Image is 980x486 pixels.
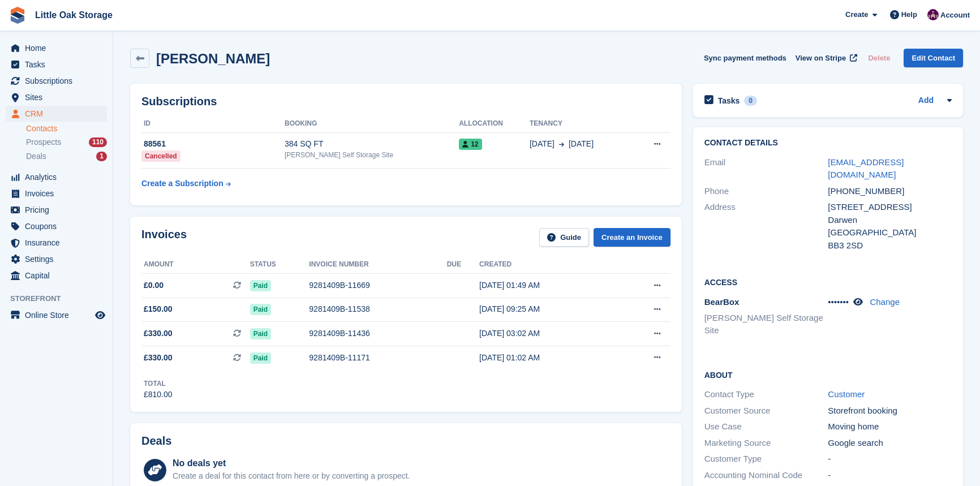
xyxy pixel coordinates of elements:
[25,251,93,267] span: Settings
[309,328,446,339] div: 9281409B-11436
[9,7,26,24] img: stora-icon-8386f47178a22dfd0bd8f6a31ec36ba5ce8667c1dd55bd0f319d3a0aa187defe.svg
[704,405,828,418] div: Customer Source
[704,49,786,67] button: Sync payment methods
[25,89,93,105] span: Sites
[26,150,107,162] a: Deals 1
[6,307,107,323] a: menu
[479,279,617,291] div: [DATE] 01:49 AM
[828,201,952,214] div: [STREET_ADDRESS]
[6,73,107,89] a: menu
[6,202,107,218] a: menu
[704,437,828,450] div: Marketing Source
[96,152,107,161] div: 1
[89,137,107,147] div: 110
[25,169,93,185] span: Analytics
[6,169,107,185] a: menu
[828,405,952,418] div: Storefront booking
[901,9,917,20] span: Help
[918,94,934,107] a: Add
[828,226,952,239] div: [GEOGRAPHIC_DATA]
[870,297,900,307] a: Change
[309,279,446,291] div: 9281409B-11669
[479,303,617,315] div: [DATE] 09:25 AM
[173,470,410,482] div: Create a deal for this contact from here or by converting a prospect.
[144,303,173,315] span: £150.00
[704,201,828,252] div: Address
[6,218,107,234] a: menu
[25,202,93,218] span: Pricing
[828,297,849,307] span: •••••••
[25,218,93,234] span: Coupons
[6,57,107,72] a: menu
[144,352,173,364] span: £330.00
[863,49,895,67] button: Delete
[704,469,828,482] div: Accounting Nominal Code
[25,40,93,56] span: Home
[25,106,93,122] span: CRM
[6,106,107,122] a: menu
[828,437,952,450] div: Google search
[250,280,271,291] span: Paid
[447,256,479,274] th: Due
[250,328,271,339] span: Paid
[6,89,107,105] a: menu
[828,239,952,252] div: BB3 2SD
[796,53,846,64] span: View on Stripe
[25,307,93,323] span: Online Store
[26,123,107,134] a: Contacts
[141,115,285,133] th: ID
[828,469,952,482] div: -
[6,40,107,56] a: menu
[927,9,939,20] img: Morgen Aujla
[479,256,617,274] th: Created
[704,139,952,148] h2: Contact Details
[141,95,670,108] h2: Subscriptions
[285,138,459,150] div: 384 SQ FT
[250,304,271,315] span: Paid
[479,352,617,364] div: [DATE] 01:02 AM
[141,435,171,448] h2: Deals
[718,96,740,106] h2: Tasks
[31,6,117,24] a: Little Oak Storage
[704,453,828,466] div: Customer Type
[704,312,828,337] li: [PERSON_NAME] Self Storage Site
[594,228,670,247] a: Create an Invoice
[704,420,828,433] div: Use Case
[828,157,904,180] a: [EMAIL_ADDRESS][DOMAIN_NAME]
[704,185,828,198] div: Phone
[141,256,250,274] th: Amount
[828,185,952,198] div: [PHONE_NUMBER]
[704,388,828,401] div: Contact Type
[828,453,952,466] div: -
[93,308,107,322] a: Preview store
[10,293,113,304] span: Storefront
[250,352,271,364] span: Paid
[141,150,180,162] div: Cancelled
[144,389,173,401] div: £810.00
[25,57,93,72] span: Tasks
[791,49,859,67] a: View on Stripe
[144,379,173,389] div: Total
[704,156,828,182] div: Email
[530,138,555,150] span: [DATE]
[144,279,164,291] span: £0.00
[828,389,865,399] a: Customer
[569,138,594,150] span: [DATE]
[26,137,61,148] span: Prospects
[940,10,970,21] span: Account
[828,420,952,433] div: Moving home
[250,256,310,274] th: Status
[704,276,952,287] h2: Access
[285,115,459,133] th: Booking
[141,228,187,247] h2: Invoices
[173,457,410,470] div: No deals yet
[6,186,107,201] a: menu
[156,51,270,66] h2: [PERSON_NAME]
[309,303,446,315] div: 9281409B-11538
[144,328,173,339] span: £330.00
[704,297,740,307] span: BearBox
[6,235,107,251] a: menu
[479,328,617,339] div: [DATE] 03:02 AM
[25,268,93,283] span: Capital
[6,268,107,283] a: menu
